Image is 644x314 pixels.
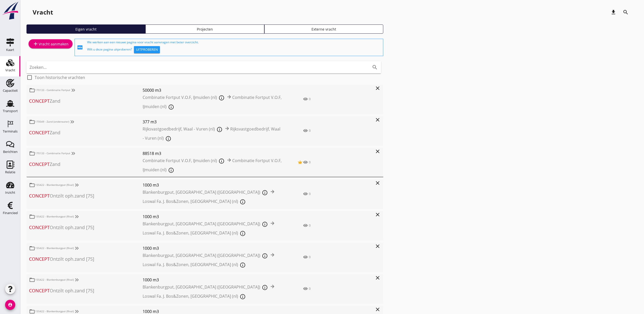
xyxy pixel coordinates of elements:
div: Terminals [3,130,18,133]
i: folder_open [29,150,35,156]
span: Concept [29,193,50,199]
i: account_circle [5,300,15,310]
div: Uitproberen [136,47,158,52]
a: Eigen vracht [26,24,145,34]
span: Loswal Fa. J. Bos&Zonen, [GEOGRAPHIC_DATA] (nl) [143,199,238,204]
div: Vracht [33,8,53,16]
i: add [33,41,39,47]
i: keyboard_double_arrow_right [70,150,76,156]
a: Vracht aanmaken [29,39,73,48]
div: 0 [309,160,311,165]
input: Zoeken... [30,63,364,71]
button: Uitproberen [134,46,160,53]
span: 1000 m3 [143,182,284,188]
span: Ontzilt oph.zand [75] [29,287,143,294]
span: 377 m3 [143,119,284,125]
a: 170133 - Combinatie Fortput ConceptZand88518 m3Combinatie Fortput V.O.F, IJmuiden (nl)Combinatie ... [26,148,383,177]
span: Combinatie Fortput V.O.F, IJmuiden (nl) [143,158,217,163]
span: Loswal Fa. J. Bos&Zonen, [GEOGRAPHIC_DATA] (nl) [143,262,238,267]
div: Capaciteit [3,89,18,92]
i: info_outline [262,190,268,196]
i: close [375,180,381,186]
i: keyboard_double_arrow_right [74,214,80,220]
i: info_outline [240,199,246,205]
span: 155422 - Blankenburgput (Rival) [29,215,80,218]
i: info_outline [262,284,268,291]
div: Eigen vracht [29,27,143,32]
div: Financieel [3,211,18,215]
i: folder_open [29,87,35,93]
i: fiber_new [77,44,83,50]
i: close [375,117,381,123]
i: info_outline [240,294,246,300]
span: Zand [29,161,143,168]
a: 155422 - Blankenburgput (Rival) ConceptOntzilt oph.zand [75]1000 m3Blankenburgput, [GEOGRAPHIC_DA... [26,243,383,272]
span: 170133 - Combinatie Fortput [29,88,76,92]
span: 170049 - Zand (onderwater) [29,120,75,123]
div: Transport [3,109,18,113]
span: 155422 - Blankenburgput (Rival) [29,278,80,281]
i: close [375,306,381,312]
span: Loswal Fa. J. Bos&Zonen, [GEOGRAPHIC_DATA] (nl) [143,293,238,299]
span: Concept [29,98,50,104]
i: close [375,85,381,91]
i: folder_open [29,214,35,220]
span: 155422 - Blankenburgput (Rival) [29,183,80,187]
span: 1000 m3 [143,277,284,283]
span: 50000 m3 [143,87,284,93]
i: info_outline [218,158,225,164]
i: info_outline [240,230,246,237]
span: 88518 m3 [143,150,284,156]
span: Concept [29,161,50,167]
span: Concept [29,224,50,230]
div: 0 [309,255,311,259]
a: Externe vracht [264,24,383,34]
span: Ontzilt oph.zand [75] [29,192,143,199]
a: 170049 - Zand (onderwater) ConceptZand377 m3Rijksvastgoedbedrijf, Waal - Vuren (nl)Rijksvastgoedb... [26,116,383,146]
span: Concept [29,129,50,136]
a: Projecten [145,24,264,34]
div: Berichten [3,150,18,153]
span: Loswal Fa. J. Bos&Zonen, [GEOGRAPHIC_DATA] (nl) [143,230,238,236]
div: 0 [309,286,311,291]
span: Blankenburgput, [GEOGRAPHIC_DATA] ([GEOGRAPHIC_DATA]) [143,189,260,195]
i: info_outline [240,262,246,268]
i: info_outline [216,126,223,133]
span: Ontzilt oph.zand [75] [29,256,143,263]
div: 0 [309,223,311,228]
i: info_outline [262,221,268,227]
div: 0 [309,97,311,101]
a: 155422 - Blankenburgput (Rival) ConceptOntzilt oph.zand [75]1000 m3Blankenburgput, [GEOGRAPHIC_DA... [26,179,383,209]
span: Blankenburgput, [GEOGRAPHIC_DATA] ([GEOGRAPHIC_DATA]) [143,221,260,227]
i: folder_open [29,119,35,125]
i: close [375,212,381,218]
span: Ontzilt oph.zand [75] [29,224,143,231]
i: keyboard_double_arrow_right [74,182,80,188]
span: 155422 - Blankenburgput (Rival) [29,246,80,250]
span: 170133 - Combinatie Fortput [29,151,76,155]
i: download [610,9,616,15]
i: folder_open [29,182,35,188]
div: Projecten [148,27,262,32]
label: Toon historische vrachten [35,75,85,80]
i: folder_open [29,245,35,251]
i: close [375,148,381,154]
i: info_outline [168,167,174,173]
span: Concept [29,287,50,294]
div: Relatie [5,171,15,174]
img: logo-small.a267ee39.svg [1,1,19,20]
i: search [372,64,378,70]
i: keyboard_double_arrow_right [70,87,76,93]
div: Vracht aanmaken [33,41,68,47]
a: 170133 - Combinatie Fortput ConceptZand50000 m3Combinatie Fortput V.O.F, IJmuiden (nl)Combinatie ... [26,85,383,114]
i: keyboard_double_arrow_right [74,245,80,251]
span: Rijksvastgoedbedrijf, Waal - Vuren (nl) [143,126,215,132]
i: close [375,275,381,281]
span: Combinatie Fortput V.O.F, IJmuiden (nl) [143,95,217,100]
div: Kaart [6,48,14,51]
i: close [375,243,381,249]
span: Blankenburgput, [GEOGRAPHIC_DATA] ([GEOGRAPHIC_DATA]) [143,253,260,258]
span: Zand [29,129,143,136]
span: Zand [29,98,143,104]
div: We werken aan een nieuwe pagina voor vracht aanvragen met beter overzicht. Wilt u deze pagina uit... [87,40,381,55]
